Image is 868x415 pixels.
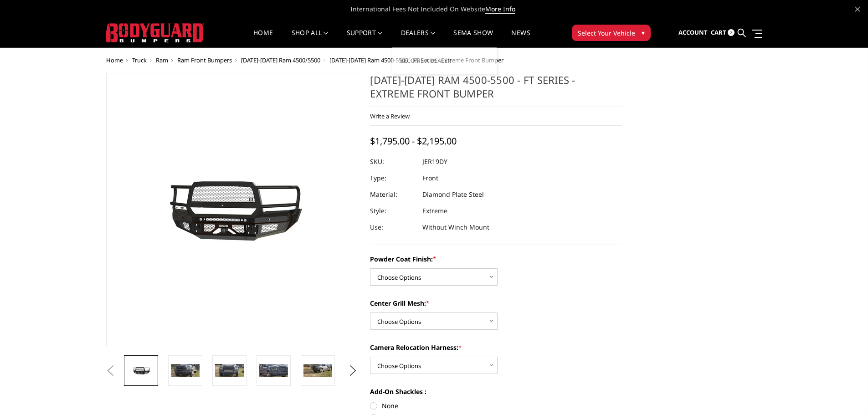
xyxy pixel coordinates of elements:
[485,5,515,14] a: More Info
[347,30,383,47] a: Support
[678,28,708,36] span: Account
[422,203,447,219] dd: Extreme
[259,364,288,377] img: 2019-2025 Ram 4500-5500 - FT Series - Extreme Front Bumper
[453,30,493,47] a: SEMA Show
[572,25,651,41] button: Select Your Vehicle
[253,30,273,47] a: Home
[106,23,204,42] img: BODYGUARD BUMPERS
[370,154,416,170] dt: SKU:
[171,364,200,377] img: 2019-2025 Ram 4500-5500 - FT Series - Extreme Front Bumper
[370,186,416,203] dt: Material:
[156,56,168,64] a: Ram
[177,56,232,64] a: Ram Front Bumpers
[215,364,244,377] img: 2019-2025 Ram 4500-5500 - FT Series - Extreme Front Bumper
[511,30,530,47] a: News
[370,298,621,308] label: Center Grill Mesh:
[422,170,438,186] dd: Front
[401,30,436,47] a: Dealers
[370,170,416,186] dt: Type:
[370,73,621,107] h1: [DATE]-[DATE] Ram 4500-5500 - FT Series - Extreme Front Bumper
[711,28,726,36] span: Cart
[370,254,621,264] label: Powder Coat Finish:
[422,154,447,170] dd: JER19DY
[728,29,734,36] span: 2
[678,20,708,45] a: Account
[292,30,329,47] a: shop all
[711,20,734,45] a: Cart 2
[329,56,503,64] span: [DATE]-[DATE] Ram 4500-5500 - FT Series - Extreme Front Bumper
[370,219,416,236] dt: Use:
[422,186,484,203] dd: Diamond Plate Steel
[346,364,360,378] button: Next
[370,135,457,147] span: $1,795.00 - $2,195.00
[106,73,358,346] a: 2019-2025 Ram 4500-5500 - FT Series - Extreme Front Bumper
[370,343,621,352] label: Camera Relocation Harness:
[370,401,621,410] label: None
[422,219,489,236] dd: Without Winch Mount
[370,112,410,120] a: Write a Review
[106,56,123,64] a: Home
[395,52,493,69] a: Become a Dealer
[132,56,147,64] a: Truck
[822,371,868,415] iframe: Chat Widget
[303,364,332,377] img: 2019-2025 Ram 4500-5500 - FT Series - Extreme Front Bumper
[370,387,621,396] label: Add-On Shackles :
[578,28,635,38] span: Select Your Vehicle
[642,28,645,37] span: ▾
[104,364,118,378] button: Previous
[241,56,320,64] a: [DATE]-[DATE] Ram 4500/5500
[370,203,416,219] dt: Style:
